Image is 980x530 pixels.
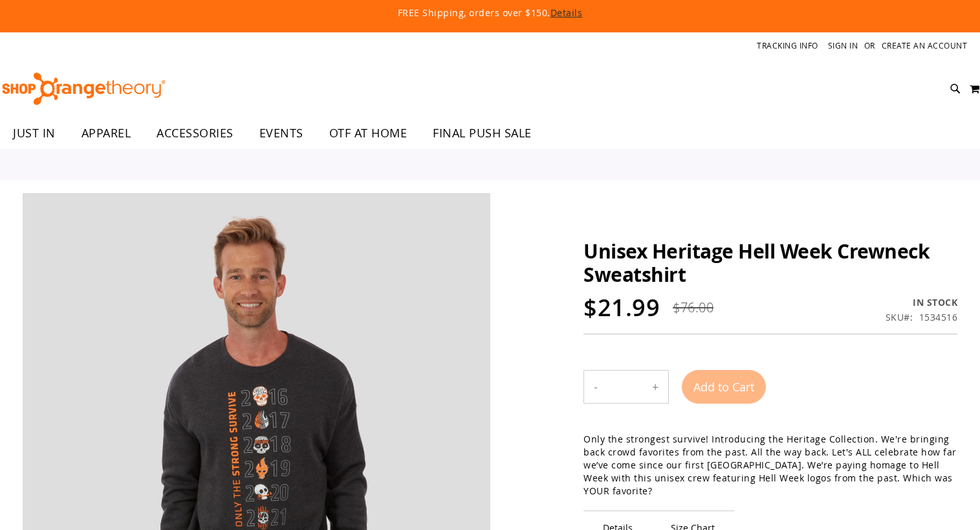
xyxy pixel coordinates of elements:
div: 1534516 [919,311,958,324]
div: Availability [886,296,958,309]
span: APPAREL [82,119,131,148]
span: $21.99 [583,292,660,323]
a: EVENTS [246,119,316,148]
button: Increase product quantity [642,371,668,403]
p: FREE Shipping, orders over $150. [102,6,878,19]
div: In stock [886,296,958,309]
span: OTF AT HOME [329,119,408,148]
div: Only the strongest survive! Introducing the Heritage Collection. We're bringing back crowd favori... [583,433,957,498]
span: Unisex Heritage Hell Week Crewneck Sweatshirt [583,238,930,288]
span: EVENTS [259,119,303,148]
a: FINAL PUSH SALE [420,119,545,148]
a: OTF AT HOME [316,119,420,148]
input: Product quantity [607,371,642,402]
a: Sign In [828,40,858,51]
span: JUST IN [13,119,56,148]
strong: SKU [886,311,913,323]
button: Decrease product quantity [584,371,607,403]
span: FINAL PUSH SALE [433,119,532,148]
span: ACCESSORIES [157,119,234,148]
a: ACCESSORIES [144,119,246,148]
a: Tracking Info [757,40,818,51]
span: $76.00 [673,299,713,316]
a: APPAREL [69,119,144,148]
a: Details [550,6,583,19]
a: Create an Account [882,40,968,51]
